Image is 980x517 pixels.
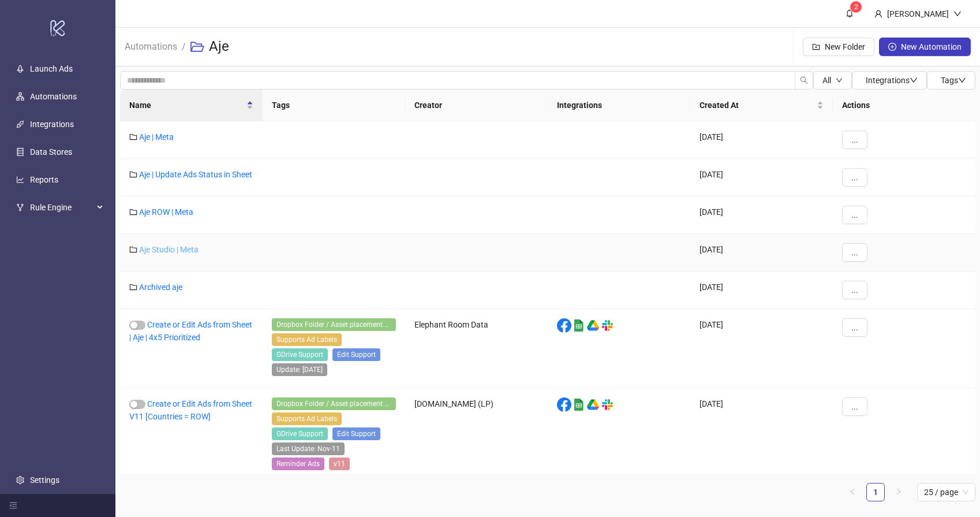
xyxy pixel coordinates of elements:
[836,77,843,84] span: down
[272,333,342,346] span: Supports Ad Labels
[842,281,867,299] button: ...
[332,427,380,440] span: Edit Support
[851,248,858,257] span: ...
[851,173,858,182] span: ...
[927,71,975,90] button: Tagsdown
[272,458,324,470] span: Reminder Ads
[272,348,328,361] span: GDrive Support
[851,323,858,332] span: ...
[690,159,833,196] div: [DATE]
[700,99,814,111] span: Created At
[139,170,252,179] a: Aje | Update Ads Status in Sheet
[209,38,229,56] h3: Aje
[405,90,548,121] th: Creator
[866,76,918,85] span: Integrations
[690,121,833,159] div: [DATE]
[800,76,808,84] span: search
[825,42,865,51] span: New Folder
[846,9,854,17] span: bell
[842,168,867,187] button: ...
[917,483,975,501] div: Page Size
[272,412,342,425] span: Supports Ad Labels
[843,483,862,501] button: left
[842,397,867,416] button: ...
[263,90,405,121] th: Tags
[30,64,73,73] a: Launch Ads
[851,210,858,220] span: ...
[332,348,380,361] span: Edit Support
[879,38,971,56] button: New Automation
[833,90,975,121] th: Actions
[139,245,199,254] a: Aje Studio | Meta
[690,388,833,482] div: [DATE]
[852,71,927,90] button: Integrationsdown
[129,283,137,291] span: folder
[822,76,831,85] span: All
[888,43,896,51] span: plus-circle
[874,10,882,18] span: user
[30,92,77,101] a: Automations
[129,320,252,342] a: Create or Edit Ads from Sheet | Aje | 4x5 Prioritized
[882,8,953,20] div: [PERSON_NAME]
[272,318,396,331] span: Dropbox Folder / Asset placement detection
[849,488,856,495] span: left
[842,318,867,337] button: ...
[30,475,59,485] a: Settings
[129,133,137,141] span: folder
[851,285,858,295] span: ...
[405,309,548,388] div: Elephant Room Data
[120,90,263,121] th: Name
[30,147,72,157] a: Data Stores
[690,196,833,234] div: [DATE]
[901,42,962,51] span: New Automation
[850,1,862,13] sup: 2
[812,43,820,51] span: folder-add
[843,483,862,501] li: Previous Page
[139,282,182,292] a: Archived aje
[842,131,867,149] button: ...
[129,399,252,421] a: Create or Edit Ads from Sheet V11 [Countries = ROW]
[889,483,908,501] li: Next Page
[548,90,690,121] th: Integrations
[129,246,137,254] span: folder
[851,402,858,411] span: ...
[405,388,548,482] div: [DOMAIN_NAME] (LP)
[813,71,852,90] button: Alldown
[690,271,833,309] div: [DATE]
[272,442,345,455] span: Last Update: Nov-11
[958,76,966,84] span: down
[803,38,874,56] button: New Folder
[329,458,350,470] span: v11
[129,99,244,111] span: Name
[842,206,867,224] button: ...
[854,3,858,11] span: 2
[30,120,74,129] a: Integrations
[889,483,908,501] button: right
[941,76,966,85] span: Tags
[690,309,833,388] div: [DATE]
[129,170,137,178] span: folder
[690,90,833,121] th: Created At
[842,243,867,262] button: ...
[895,488,902,495] span: right
[272,397,396,410] span: Dropbox Folder / Asset placement detection
[16,203,24,211] span: fork
[139,132,174,142] a: Aje | Meta
[129,208,137,216] span: folder
[690,234,833,271] div: [DATE]
[30,175,58,184] a: Reports
[182,28,186,65] li: /
[851,135,858,144] span: ...
[953,10,962,18] span: down
[139,207,193,217] a: Aje ROW | Meta
[122,39,179,52] a: Automations
[866,483,885,501] li: 1
[30,196,93,219] span: Rule Engine
[190,40,204,54] span: folder-open
[924,483,968,501] span: 25 / page
[9,501,17,509] span: menu-fold
[910,76,918,84] span: down
[272,363,327,376] span: Update: 21-10-2024
[867,483,884,501] a: 1
[272,427,328,440] span: GDrive Support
